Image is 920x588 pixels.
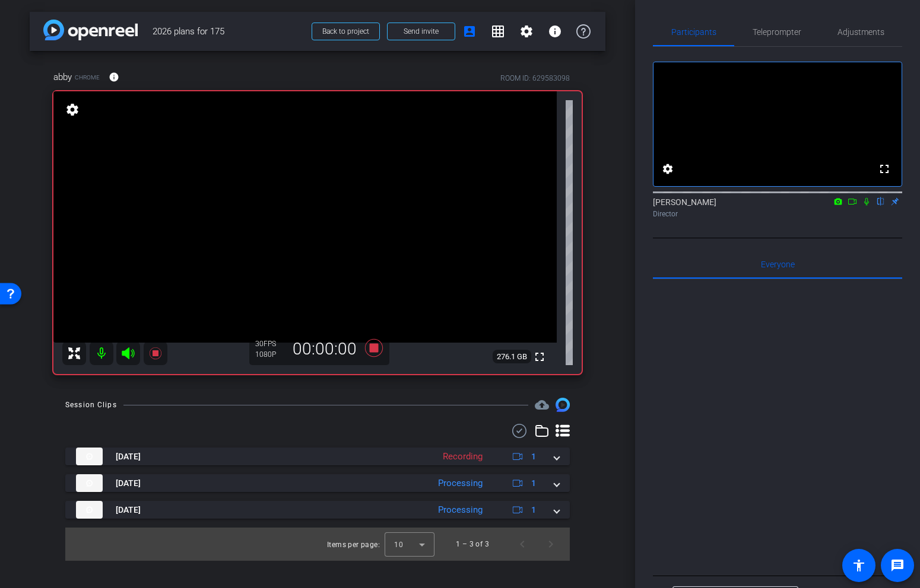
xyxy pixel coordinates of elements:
mat-icon: cloud_upload [535,398,549,412]
button: Send invite [387,23,455,40]
mat-expansion-panel-header: thumb-nail[DATE]Recording1 [65,448,570,465]
mat-icon: message [890,558,905,573]
span: Adjustments [837,28,884,36]
div: Processing [432,477,488,490]
div: [PERSON_NAME] [653,196,902,219]
span: abby [53,71,72,84]
button: Back to project [312,23,380,40]
div: Session Clips [65,399,117,411]
span: 2026 plans for 175 [153,20,304,43]
span: Teleprompter [753,28,801,36]
mat-icon: fullscreen [532,350,547,364]
div: Processing [432,503,488,517]
mat-icon: fullscreen [877,162,892,176]
button: Previous page [508,530,537,558]
mat-icon: settings [64,103,81,117]
span: [DATE] [116,450,141,463]
span: [DATE] [116,477,141,490]
div: Recording [437,450,488,464]
mat-icon: accessibility [852,558,866,573]
img: app-logo [43,20,138,40]
mat-icon: info [109,72,119,82]
mat-icon: account_box [462,24,477,39]
span: 276.1 GB [493,350,531,364]
mat-expansion-panel-header: thumb-nail[DATE]Processing1 [65,501,570,519]
mat-expansion-panel-header: thumb-nail[DATE]Processing1 [65,474,570,492]
span: 1 [531,504,536,516]
span: [DATE] [116,504,141,516]
div: 1080P [255,350,285,359]
div: 30 [255,339,285,349]
span: 1 [531,477,536,490]
img: thumb-nail [76,474,103,492]
mat-icon: settings [661,162,675,176]
span: Chrome [75,73,100,82]
img: thumb-nail [76,501,103,519]
mat-icon: flip [874,196,888,206]
mat-icon: grid_on [491,24,505,39]
span: Participants [671,28,716,36]
div: Items per page: [327,539,380,551]
span: 1 [531,450,536,463]
span: Send invite [404,27,439,36]
span: Destinations for your clips [535,398,549,412]
div: Director [653,209,902,219]
mat-icon: info [548,24,562,39]
div: 1 – 3 of 3 [456,538,489,550]
div: ROOM ID: 629583098 [500,73,570,84]
mat-icon: settings [519,24,534,39]
div: 00:00:00 [285,339,364,359]
img: Session clips [556,398,570,412]
span: Everyone [761,260,795,269]
button: Next page [537,530,565,558]
span: Back to project [322,27,369,36]
img: thumb-nail [76,448,103,465]
span: FPS [264,340,276,348]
